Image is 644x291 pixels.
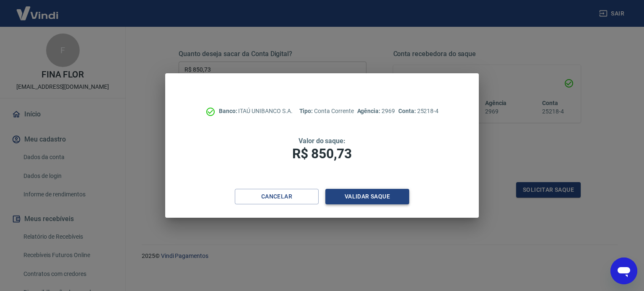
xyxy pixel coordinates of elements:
span: Tipo: [299,108,314,114]
button: Cancelar [235,189,319,204]
span: Agência: [357,108,382,114]
p: 2969 [357,107,395,116]
span: Conta: [398,108,417,114]
p: 25218-4 [398,107,439,116]
span: Valor do saque: [299,137,345,145]
p: Conta Corrente [299,107,354,116]
button: Validar saque [325,189,409,204]
p: ITAÚ UNIBANCO S.A. [219,107,293,116]
span: Banco: [219,108,239,114]
span: R$ 850,73 [292,146,352,162]
iframe: Botão para abrir a janela de mensagens [610,258,637,284]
